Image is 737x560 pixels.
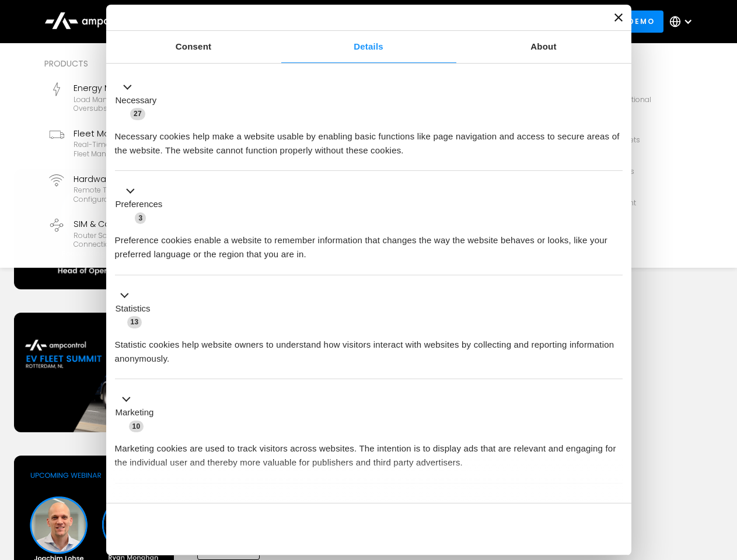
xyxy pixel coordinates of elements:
span: 10 [129,421,144,432]
button: Close banner [614,13,623,22]
div: Fleet Management [74,127,226,140]
button: Necessary (27) [115,80,164,121]
span: 2 [193,498,204,510]
button: Preferences (3) [115,184,170,225]
div: Marketing cookies are used to track visitors across websites. The intention is to display ads tha... [115,433,623,470]
div: Necessary cookies help make a website usable by enabling basic functions like page navigation and... [115,121,623,157]
div: Statistic cookies help website owners to understand how visitors interact with websites by collec... [115,329,623,366]
div: Real-time GPS, SoC, efficiency monitoring, fleet management [74,140,226,158]
div: SIM & Connectivity [74,218,226,230]
a: Energy ManagementLoad management, cost optimization, oversubscription [44,77,231,118]
button: Statistics (13) [115,288,158,329]
button: Marketing (10) [115,393,161,433]
div: Remote troubleshooting, charger logs, configurations, diagnostic files [74,185,226,204]
div: Load management, cost optimization, oversubscription [74,95,226,113]
a: Consent [106,31,281,63]
div: Products [44,57,422,70]
a: Details [281,31,456,63]
label: Preferences [116,198,163,211]
label: Necessary [116,94,157,107]
div: Energy Management [74,82,226,94]
a: Fleet ManagementReal-time GPS, SoC, efficiency monitoring, fleet management [44,123,231,163]
span: 27 [130,108,145,120]
span: 3 [135,212,146,224]
button: Unclassified (2) [115,496,211,511]
div: Preference cookies enable a website to remember information that changes the way the website beha... [115,225,623,261]
div: Router Solutions, SIM Cards, Secure Data Connection [74,231,226,249]
div: Hardware Diagnostics [74,173,226,185]
button: Okay [455,512,622,546]
a: SIM & ConnectivityRouter Solutions, SIM Cards, Secure Data Connection [44,213,231,254]
a: Hardware DiagnosticsRemote troubleshooting, charger logs, configurations, diagnostic files [44,168,231,209]
label: Marketing [116,406,154,419]
a: About [456,31,631,63]
label: Statistics [116,302,151,316]
span: 13 [127,316,142,328]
